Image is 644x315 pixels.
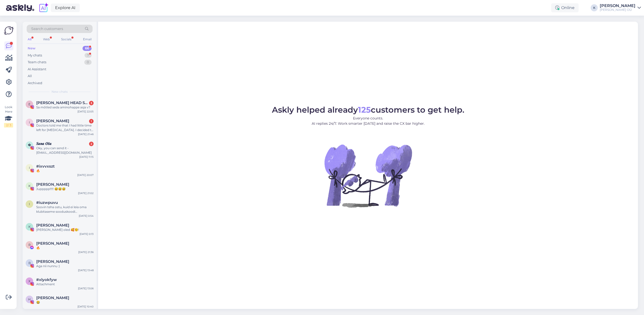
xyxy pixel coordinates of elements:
[28,225,31,229] span: K
[36,141,52,146] span: 𝑺𝒂𝒏𝒂 𝑶𝒔̌𝒂
[591,4,598,11] div: K
[42,36,51,43] div: Web
[36,182,69,187] span: KATRI TELLER
[28,53,42,58] div: My chats
[272,105,464,115] span: Askly helped already customers to get help.
[36,164,55,169] span: #ixvvxszt
[36,123,94,132] div: Doctors told me that I had little time left for [MEDICAL_DATA]. I decided to travel alone and bid...
[78,268,94,272] div: [DATE] 13:48
[79,214,94,218] div: [DATE] 0:54
[29,166,30,170] span: i
[28,184,31,188] span: K
[29,120,30,124] span: I
[28,46,35,51] div: New
[36,241,69,246] span: Riina Maat
[28,74,32,79] div: All
[28,60,46,65] div: Team chats
[4,105,13,128] div: Look Here
[36,264,94,268] div: Aga nii nunnu :)
[600,8,635,12] div: [PERSON_NAME] OÜ
[28,279,30,283] span: x
[28,81,42,86] div: Archived
[36,228,94,232] div: [PERSON_NAME] oled 🥰☺️!
[29,202,30,206] span: i
[89,119,94,123] div: 1
[27,36,32,43] div: All
[38,3,49,13] img: explore-ai
[36,146,94,155] div: Oky, you can send it - [EMAIL_ADDRESS][DOMAIN_NAME]
[36,246,94,250] div: 🔥
[600,4,635,8] div: [PERSON_NAME]
[36,200,58,205] span: #iuzwpuvu
[60,36,72,43] div: Socials
[31,26,63,31] span: Search customers
[36,205,94,214] div: Soovin teha ostu, kuid ei leia oma klubitaseme sooduskoodi klubistaatuse alt.
[4,123,13,128] div: 2 / 3
[36,282,94,287] div: Attachment
[36,300,94,305] div: 😂
[85,53,92,58] div: 7
[28,67,46,72] div: AI Assistant
[51,4,80,12] a: Explore AI
[272,116,464,126] p: Everyone counts. AI replies 24/7. Work smarter [DATE] and raise the CX bar higher.
[36,223,69,228] span: Kristi Rugo
[600,4,641,12] a: [PERSON_NAME][PERSON_NAME] OÜ
[28,143,31,147] span: �
[52,89,68,94] span: New chats
[79,232,94,236] div: [DATE] 0:13
[36,169,94,173] div: 🔥
[28,243,31,247] span: R
[36,259,69,264] span: Britte Maidra-Torro
[83,46,92,51] div: 66
[28,297,31,301] span: H
[323,130,413,221] img: No Chat active
[36,187,94,191] div: Juppppp!!!!! 😅😅😅
[77,173,94,177] div: [DATE] 20:07
[78,250,94,254] div: [DATE] 21:36
[82,36,93,43] div: Email
[78,287,94,290] div: [DATE] 13:06
[36,296,69,300] span: Helen Tamm
[78,132,94,136] div: [DATE] 21:46
[77,110,94,113] div: [DATE] 22:05
[28,102,30,106] span: E
[78,191,94,195] div: [DATE] 21:02
[77,305,94,308] div: [DATE] 10:40
[36,105,94,110] div: Sa mõtled seda aminohappe asja v?
[358,105,371,115] b: 125
[79,155,94,159] div: [DATE] 11:15
[36,119,69,123] span: Innocent Swai
[89,101,94,105] div: 3
[89,142,94,146] div: 2
[36,101,89,105] span: Evella HEAD SPA & heaolusalong | peamassaaž | HEAD SPA TALLINN
[551,3,579,12] div: Online
[4,26,14,35] img: Askly Logo
[28,261,31,265] span: B
[84,60,92,65] div: 0
[36,277,57,282] span: #xlyokfyw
